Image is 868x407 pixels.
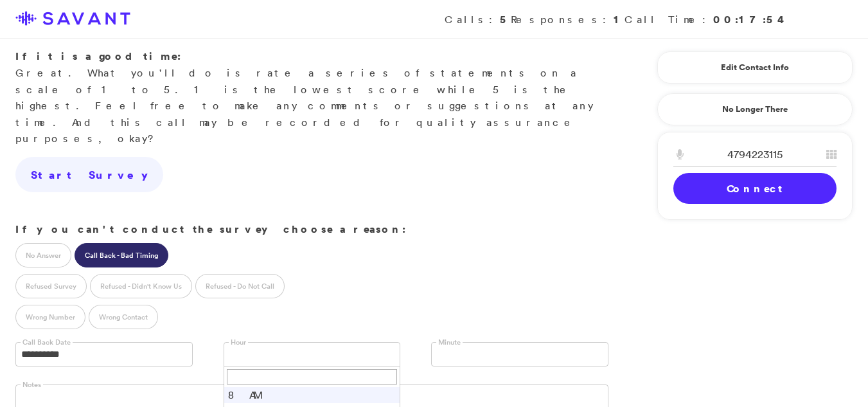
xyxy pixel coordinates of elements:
[15,243,71,267] label: No Answer
[195,274,285,298] label: Refused - Do Not Call
[436,338,463,347] label: Minute
[713,12,788,26] strong: 00:17:54
[15,222,406,236] strong: If you can't conduct the survey choose a reason:
[90,274,192,298] label: Refused - Didn't Know Us
[75,243,168,267] label: Call Back - Bad Timing
[15,305,85,329] label: Wrong Number
[15,157,163,193] a: Start Survey
[657,93,853,125] a: No Longer There
[89,305,158,329] label: Wrong Contact
[673,173,837,204] a: Connect
[15,49,181,63] strong: If it is a good time:
[15,48,608,147] p: Great. What you'll do is rate a series of statements on a scale of 1 to 5. 1 is the lowest score ...
[21,380,43,390] label: Notes
[21,338,73,347] label: Call Back Date
[229,338,248,347] label: Hour
[614,12,624,26] strong: 1
[673,57,837,78] a: Edit Contact Info
[224,387,400,403] li: 8 AM
[500,12,511,26] strong: 5
[15,274,87,298] label: Refused Survey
